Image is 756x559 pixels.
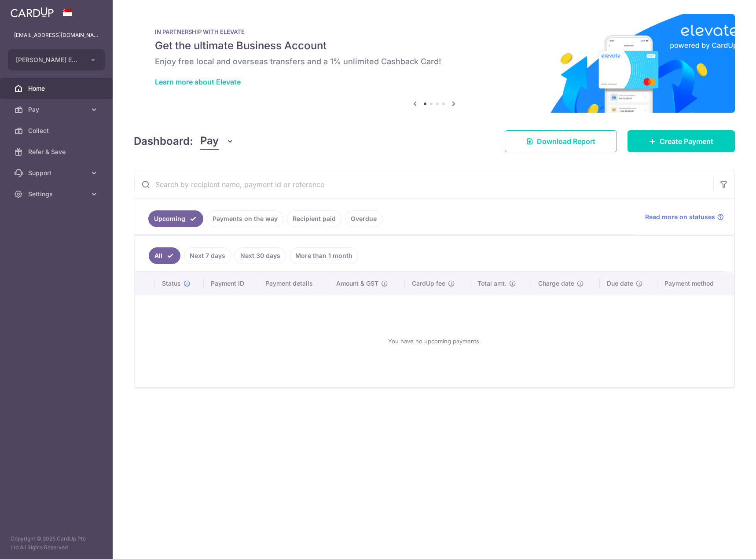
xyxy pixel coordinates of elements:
h5: Get the ultimate Business Account [155,39,714,53]
span: Refer & Save [28,147,86,156]
span: Pay [28,105,86,114]
span: Support [28,169,86,177]
span: Download Report [537,136,595,147]
th: Payment ID [204,272,258,295]
span: CardUp fee [412,279,445,288]
span: Charge date [538,279,574,288]
a: Read more on statuses [645,213,724,221]
p: [EMAIL_ADDRESS][DOMAIN_NAME] [14,31,99,40]
a: Next 30 days [235,247,286,264]
a: More than 1 month [290,247,358,264]
a: Create Payment [628,130,735,152]
span: Status [162,279,181,288]
span: Read more on statuses [645,213,715,221]
span: Total amt. [477,279,506,288]
span: [PERSON_NAME] ENGINEERING TRADING PTE. LTD. [16,55,81,64]
a: Payments on the way [207,210,283,227]
a: Recipient paid [287,210,341,227]
a: All [149,247,180,264]
span: Collect [28,126,86,135]
th: Payment details [258,272,329,295]
button: [PERSON_NAME] ENGINEERING TRADING PTE. LTD. [8,49,105,70]
span: Create Payment [660,136,713,147]
p: IN PARTNERSHIP WITH ELEVATE [155,28,714,35]
h6: Enjoy free local and overseas transfers and a 1% unlimited Cashback Card! [155,56,714,67]
a: Learn more about Elevate [155,77,241,86]
input: Search by recipient name, payment id or reference [134,170,713,199]
img: CardUp [11,7,54,18]
a: Upcoming [148,210,203,227]
span: Amount & GST [336,279,378,288]
span: Home [28,84,86,93]
span: Settings [28,190,86,199]
h4: Dashboard: [134,133,193,149]
div: You have no upcoming payments. [145,302,723,380]
a: Overdue [345,210,382,227]
span: Pay [200,133,219,150]
img: Renovation banner [134,14,735,113]
th: Payment method [657,272,734,295]
span: Due date [607,279,633,288]
button: Pay [200,133,234,150]
a: Next 7 days [184,247,231,264]
a: Download Report [505,130,617,152]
